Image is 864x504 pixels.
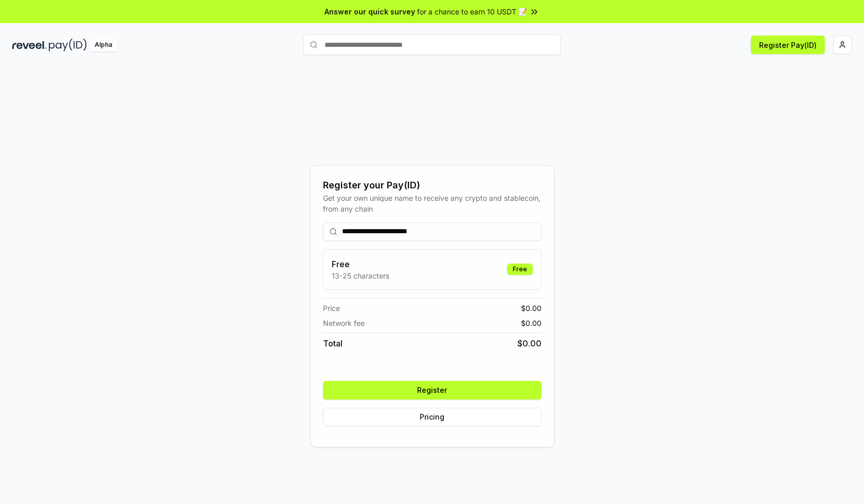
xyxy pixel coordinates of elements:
span: $ 0.00 [521,303,542,314]
p: 13-25 characters [332,270,389,281]
button: Pricing [323,408,542,426]
div: Alpha [89,39,118,51]
h3: Free [332,258,389,270]
span: $ 0.00 [521,318,542,328]
span: Total [323,337,343,350]
div: Register your Pay(ID) [323,178,542,193]
span: $ 0.00 [517,337,542,350]
span: Price [323,303,340,314]
span: Network fee [323,318,365,328]
div: Free [507,264,533,275]
img: pay_id [49,39,87,51]
button: Register Pay(ID) [751,36,825,54]
span: Answer our quick survey [325,6,415,17]
button: Register [323,381,542,399]
img: reveel_dark [12,39,47,51]
div: Get your own unique name to receive any crypto and stablecoin, from any chain [323,193,542,214]
span: for a chance to earn 10 USDT 📝 [417,6,527,17]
